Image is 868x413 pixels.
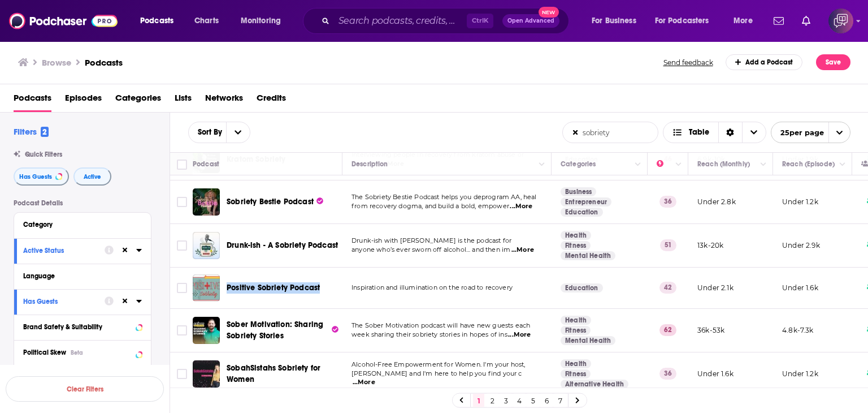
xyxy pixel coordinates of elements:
p: 36 [659,196,676,207]
img: SobahSistahs Sobriety for Women [193,360,220,388]
button: Open AdvancedNew [502,14,559,28]
span: The Sober Motivation podcast will have new guests each [351,321,530,329]
img: Sober Motivation: Sharing Sobriety Stories [193,317,220,344]
a: Mental Health [561,251,615,260]
span: The Sobriety Bestie Podcast helps you deprogram AA, heal [351,193,537,201]
a: Fitness [561,326,591,335]
p: Under 1.2k [782,369,818,378]
button: Category [23,217,142,231]
button: Has Guests [23,294,105,308]
span: Sober Motivation: Sharing Sobriety Stories [227,320,323,341]
a: Entrepreneur [561,197,611,206]
span: Monitoring [241,13,281,29]
a: Alternative Health [561,380,628,389]
p: Under 2.9k [782,240,820,250]
div: Reach (Episode) [782,157,835,171]
span: Toggle select row [177,369,187,379]
p: 62 [659,324,676,335]
span: Toggle select row [177,197,187,207]
a: Mental Health [561,336,615,345]
span: Lists [175,89,192,112]
a: Episodes [65,89,102,112]
span: Podcasts [140,13,173,29]
span: Has Guests [19,174,52,180]
h2: Choose List sort [188,122,250,143]
button: Language [23,269,142,283]
span: ...More [508,330,531,339]
span: New [539,7,559,18]
span: Ctrl K [467,14,493,28]
span: For Podcasters [655,13,709,29]
a: Drunk-ish - A Sobriety Podcast [227,240,338,251]
h3: Browse [42,57,71,68]
span: Positive Sobriety Podcast [227,283,320,292]
button: open menu [771,122,850,143]
span: 25 per page [771,124,824,141]
span: ...More [510,202,532,211]
span: Table [689,128,709,136]
a: Podchaser - Follow, Share and Rate Podcasts [9,10,118,32]
img: Drunk-ish - A Sobriety Podcast [193,232,220,259]
div: Power Score [657,157,672,171]
span: Toggle select row [177,325,187,335]
p: 36 [659,368,676,379]
button: Column Actions [757,158,770,171]
a: Sobriety Bestie Podcast [227,196,323,208]
a: Podcasts [14,89,51,112]
span: Sort By [189,128,226,136]
span: Charts [194,13,219,29]
a: 3 [500,394,511,407]
a: Categories [115,89,161,112]
button: open menu [584,12,650,30]
button: Active [73,167,111,186]
input: Search podcasts, credits, & more... [334,12,467,30]
span: Drunk-ish - A Sobriety Podcast [227,240,338,250]
button: open menu [648,12,726,30]
a: 5 [527,394,539,407]
a: Health [561,359,591,368]
span: For Business [592,13,636,29]
div: Sort Direction [718,122,742,143]
p: Podcast Details [14,199,151,207]
a: Positive Sobriety Podcast [227,282,320,294]
a: Fitness [561,369,591,378]
span: Inspiration and illumination on the road to recovery [351,283,513,291]
button: Column Actions [631,158,645,171]
span: Alcohol-Free Empowerment for Women. I'm your host, [351,360,526,368]
a: 2 [487,394,498,407]
span: Drunk-ish with [PERSON_NAME] is the podcast for [351,236,511,244]
button: Choose View [663,122,766,143]
span: ...More [353,378,375,387]
a: Education [561,208,603,217]
a: Fitness [561,241,591,250]
p: Under 2.8k [697,197,736,206]
a: Charts [187,12,225,30]
div: Language [23,272,134,280]
button: Column Actions [535,158,549,171]
div: Podcast [193,157,219,171]
span: Quick Filters [25,150,62,158]
span: anyone who’s ever sworn off alcohol… and then im [351,246,510,253]
p: Under 1.6k [697,369,734,378]
span: Open Advanced [507,18,554,24]
span: 2 [41,127,49,137]
p: Under 1.2k [782,197,818,206]
p: Under 2.1k [697,283,734,292]
button: open menu [132,12,188,30]
div: Categories [561,157,596,171]
div: Active Status [23,247,97,255]
span: from recovery dogma, and build a bold, empower [351,202,509,210]
a: Positive Sobriety Podcast [193,274,220,302]
span: Political Skew [23,349,66,356]
button: Clear Filters [6,376,164,402]
p: Under 1.6k [782,283,818,292]
span: More [734,13,753,29]
img: Sobriety Bestie Podcast [193,188,220,216]
div: Description [351,157,388,171]
a: 7 [554,394,566,407]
